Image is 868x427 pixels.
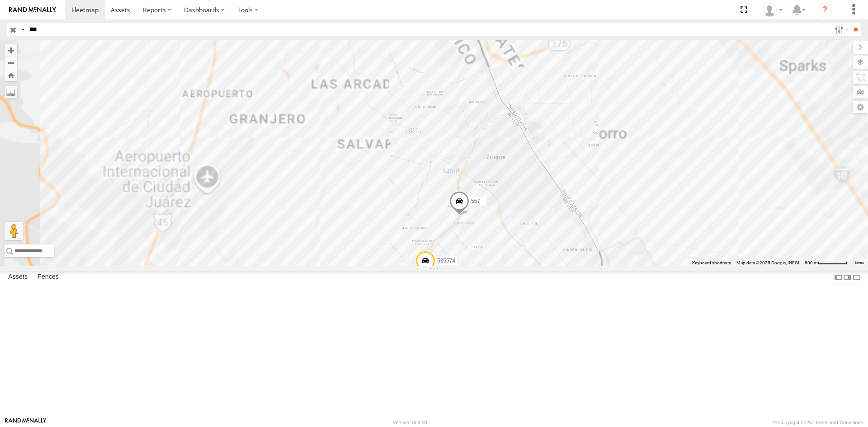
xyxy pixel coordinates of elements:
label: Dock Summary Table to the Right [843,271,852,284]
img: rand-logo.svg [9,7,56,13]
label: Map Settings [853,101,868,113]
span: 557 [471,198,480,204]
button: Map Scale: 500 m per 61 pixels [802,260,850,266]
span: Map data ©2025 Google, INEGI [736,260,799,265]
button: Zoom out [5,56,17,69]
a: Terms (opens in new tab) [854,261,864,265]
span: 535574 [437,258,455,264]
button: Keyboard shortcuts [692,260,731,266]
div: fernando ponce [759,3,786,17]
button: Zoom in [5,44,17,56]
label: Hide Summary Table [852,271,861,284]
label: Fences [33,271,63,284]
button: Zoom Home [5,69,17,81]
label: Assets [4,271,32,284]
div: © Copyright 2025 - [773,420,863,425]
i: ? [818,3,832,17]
label: Measure [5,86,17,99]
button: Drag Pegman onto the map to open Street View [5,222,23,240]
label: Search Query [19,23,26,36]
div: Version: 306.00 [393,420,427,425]
label: Dock Summary Table to the Left [834,271,843,284]
a: Terms and Conditions [815,420,863,425]
a: Visit our Website [5,418,47,427]
label: Search Filter Options [831,23,850,36]
span: 500 m [805,260,818,265]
